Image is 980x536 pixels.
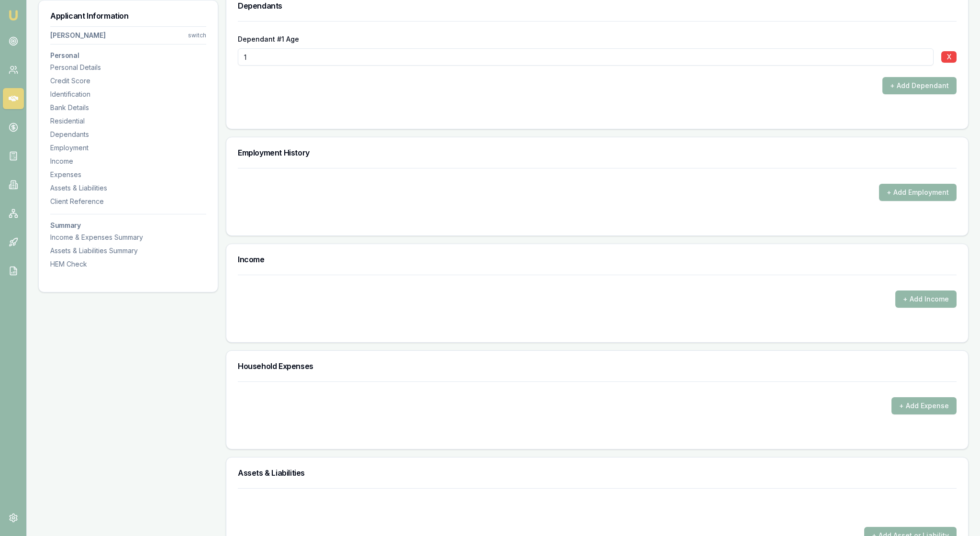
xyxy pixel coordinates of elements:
div: Client Reference [50,197,206,206]
img: emu-icon-u.png [8,10,19,21]
div: Residential [50,116,206,126]
button: + Add Income [895,290,957,308]
div: Identification [50,89,206,99]
button: + Add Expense [891,397,957,414]
h3: Employment History [238,149,957,156]
button: X [941,51,957,63]
div: Dependants [50,130,206,139]
div: Credit Score [50,76,206,86]
div: Expenses [50,170,206,179]
div: Personal Details [50,63,206,72]
div: HEM Check [50,259,206,269]
div: switch [188,32,206,39]
h3: Income [238,256,957,263]
button: + Add Employment [879,184,957,201]
button: + Add Dependant [882,77,957,94]
h3: Applicant Information [50,12,206,20]
label: Dependant #1 Age [238,35,299,43]
div: Income [50,156,206,166]
h3: Assets & Liabilities [238,469,957,477]
div: Income & Expenses Summary [50,233,206,242]
div: Assets & Liabilities Summary [50,246,206,256]
div: Employment [50,143,206,153]
h3: Personal [50,52,206,59]
div: [PERSON_NAME] [50,31,106,40]
div: Bank Details [50,103,206,112]
div: Assets & Liabilities [50,183,206,193]
h3: Household Expenses [238,362,957,370]
h3: Dependants [238,2,957,10]
h3: Summary [50,222,206,229]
